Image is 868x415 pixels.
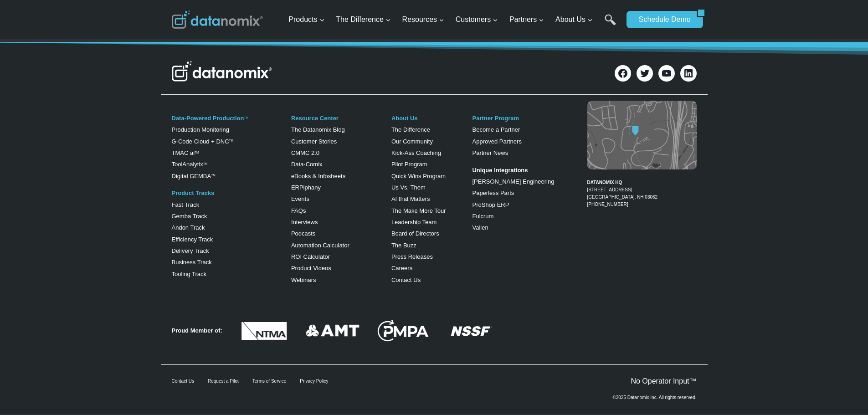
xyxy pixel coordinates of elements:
[291,138,337,145] a: Customer Stories
[472,190,514,196] a: Paperless Parts
[291,195,309,202] a: Events
[252,379,286,384] a: Terms of Service
[291,242,349,249] a: Automation Calculator
[391,230,439,237] a: Board of Directors
[391,219,437,225] a: Leadership Team
[203,162,207,165] a: TM
[300,379,328,384] a: Privacy Policy
[555,14,593,26] span: About Us
[291,173,345,179] a: eBooks & Infosheets
[291,149,319,156] a: CMMC 2.0
[391,242,416,249] a: The Buzz
[587,101,697,169] img: Datanomix map image
[172,190,215,196] a: Product Tracks
[509,14,544,26] span: Partners
[291,184,321,191] a: ERPiphany
[172,126,229,133] a: Production Monitoring
[28,194,39,199] a: Terms
[45,194,68,199] a: Privacy Policy
[336,14,391,26] span: The Difference
[172,247,209,254] a: Delivery Track
[587,180,622,185] strong: DATANOMIX HQ
[172,61,272,81] img: Datanomix Logo
[472,167,528,174] strong: Unique Integrations
[472,201,509,208] a: ProShop ERP
[391,149,441,156] a: Kick-Ass Coaching
[205,79,246,87] span: Phone number
[391,115,418,122] a: About Us
[587,187,658,200] a: [STREET_ADDRESS][GEOGRAPHIC_DATA], NH 03062
[391,195,430,202] a: AI that Matters
[627,11,697,28] a: Schedule Demo
[391,161,427,168] a: Pilot Program
[172,327,222,334] strong: Proud Member of:
[172,379,194,384] a: Contact Us
[172,236,213,243] a: Efficiency Track
[172,138,233,145] a: G-Code Cloud + DNCTM
[291,277,316,283] a: Webinars
[172,161,203,168] a: ToolAnalytix
[285,5,622,35] nav: Primary Navigation
[391,253,433,260] a: Press Releases
[229,139,233,142] sup: TM
[472,149,508,156] a: Partner News
[472,115,519,122] a: Partner Program
[391,173,446,179] a: Quick Wins Program
[244,116,248,119] a: TM
[172,10,263,29] img: Datanomix
[172,259,212,266] a: Business Track
[291,115,339,122] a: Resource Center
[195,151,199,154] sup: TM
[172,149,199,156] a: TMAC aiTM
[472,178,554,185] a: [PERSON_NAME] Engineering
[472,224,488,231] a: Vallen
[172,271,207,277] a: Tooling Track
[172,115,244,122] a: Data-Powered Production
[291,219,318,225] a: Interviews
[472,213,493,220] a: Fulcrum
[291,265,331,272] a: Product Videos
[391,138,433,145] a: Our Community
[2,60,205,68] label: Please complete this required field.
[172,173,216,179] a: Digital GEMBATM
[211,174,215,177] sup: TM
[205,31,234,39] span: Last Name
[472,138,521,145] a: Approved Partners
[291,253,330,260] a: ROI Calculator
[172,201,200,208] a: Fast Track
[172,224,205,231] a: Andon Track
[472,126,520,133] a: Become a Partner
[288,14,324,26] span: Products
[391,126,430,133] a: The Difference
[391,184,426,191] a: Us Vs. Them
[391,277,421,283] a: Contact Us
[391,207,446,214] a: The Make More Tour
[391,265,412,272] a: Careers
[456,14,498,26] span: Customers
[291,126,345,133] a: The Datanomix Blog
[402,14,444,26] span: Resources
[172,213,207,220] a: Gemba Track
[208,379,239,384] a: Request a Pilot
[291,207,306,214] a: FAQs
[612,395,696,400] p: ©2025 Datanomix Inc. All rights reserved.
[291,230,315,237] a: Podcasts
[587,172,697,208] figcaption: [PHONE_NUMBER]
[291,161,323,168] a: Data-Comix
[605,14,616,35] a: Search
[631,377,696,385] a: No Operator Input™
